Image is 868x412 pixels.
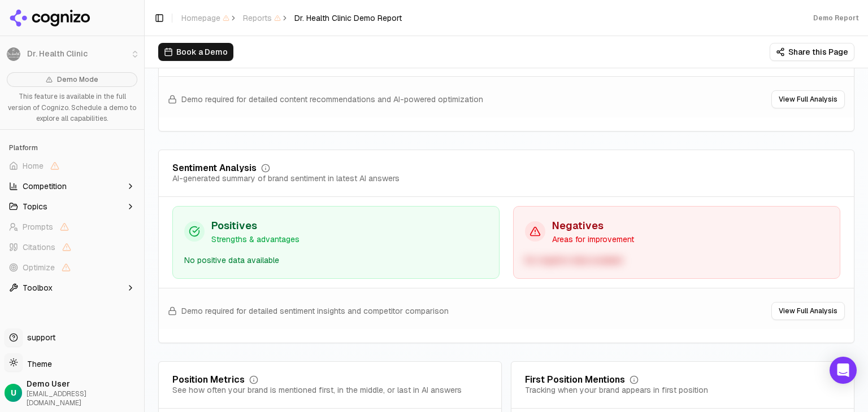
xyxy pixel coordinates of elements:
nav: breadcrumb [181,12,402,24]
span: Theme [23,359,52,369]
div: Sentiment Analysis [172,164,257,173]
span: Demo User [27,378,140,389]
p: Areas for improvement [552,234,634,245]
div: Tracking when your brand appears in first position [525,384,708,396]
img: website_grey.svg [18,29,27,38]
span: Demo required for detailed sentiment insights and competitor comparison [181,305,449,317]
img: tab_keywords_by_traffic_grey.svg [112,65,121,74]
div: No negative data available [525,254,828,267]
span: Competition [23,181,67,192]
img: tab_domain_overview_orange.svg [31,65,40,74]
span: Optimize [23,262,55,273]
span: Citations [23,242,55,253]
p: Strengths & advantages [211,234,300,245]
span: Dr. Health Clinic Demo Report [294,12,402,24]
div: Demo Report [813,14,859,23]
div: Domain Overview [43,67,101,74]
p: This feature is available in the full version of Cognizo. Schedule a demo to explore all capabili... [7,91,137,125]
div: Position Metrics [172,375,245,384]
span: Demo Mode [57,75,98,84]
div: Platform [5,139,140,157]
h3: Positives [211,218,300,234]
span: [EMAIL_ADDRESS][DOMAIN_NAME] [27,389,140,407]
button: Topics [5,198,140,216]
div: First Position Mentions [525,375,625,384]
span: support [23,332,55,343]
div: Keywords by Traffic [125,67,190,74]
button: View Full Analysis [771,90,845,108]
h3: Negatives [552,218,634,234]
button: Toolbox [5,279,140,297]
span: Prompts [23,221,53,233]
img: logo_orange.svg [18,18,27,27]
span: Toolbox [23,282,53,293]
div: Domain: [URL] [29,29,80,38]
span: Home [23,160,44,172]
button: View Full Analysis [771,302,845,320]
span: U [11,387,16,398]
div: Open Intercom Messenger [830,357,857,384]
div: No positive data available [184,254,488,267]
span: Demo required for detailed content recommendations and AI-powered optimization [181,94,483,105]
span: Topics [23,201,47,212]
button: Competition [5,177,140,195]
span: Homepage [181,12,229,24]
div: AI-generated summary of brand sentiment in latest AI answers [172,173,400,184]
span: Reports [243,12,281,24]
div: See how often your brand is mentioned first, in the middle, or last in AI answers [172,384,462,396]
button: Share this Page [770,43,854,61]
button: Book a Demo [158,43,233,61]
div: v 4.0.25 [32,18,55,27]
